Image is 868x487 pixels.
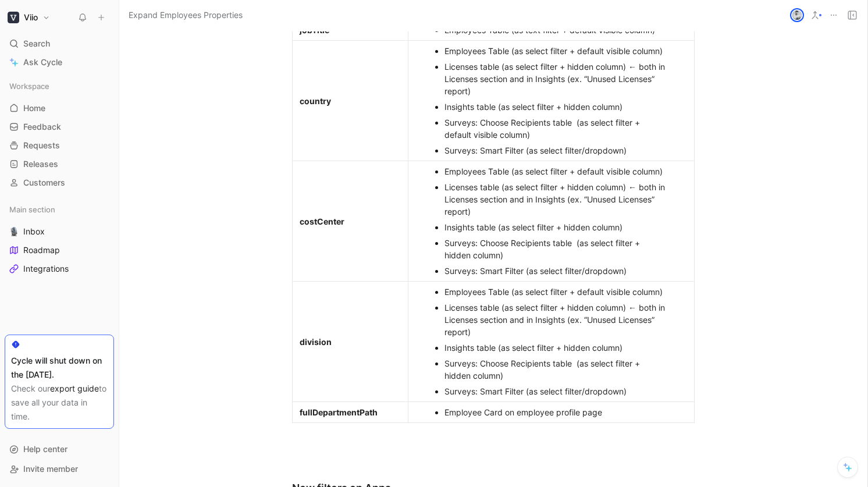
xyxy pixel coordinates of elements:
[444,286,670,298] div: Employees Table (as select filter + default visible column)
[5,54,114,71] a: Ask Cycle
[5,77,114,95] div: Workspace
[9,80,49,92] span: Workspace
[300,216,344,226] strong: costCenter
[444,301,670,338] div: Licenses table (as select filter + hidden column) ← both in Licenses section and in Insights (ex....
[23,464,78,474] span: Invite member
[5,241,114,259] a: Roadmap
[300,337,332,347] strong: division
[9,227,19,236] img: 🎙️
[7,225,21,239] button: 🎙️
[444,101,670,113] div: Insights table (as select filter + hidden column)
[5,201,114,278] div: Main section🎙️InboxRoadmapIntegrations
[300,96,331,106] strong: country
[5,99,114,117] a: Home
[23,121,61,133] span: Feedback
[8,12,19,23] img: Viio
[5,9,53,26] button: ViioViio
[129,8,243,22] span: Expand Employees Properties
[5,174,114,191] a: Customers
[11,382,108,424] div: Check our to save all your data in time.
[791,9,803,21] img: avatar
[23,244,60,256] span: Roadmap
[444,181,670,218] div: Licenses table (as select filter + hidden column) ← both in Licenses section and in Insights (ex....
[23,140,60,151] span: Requests
[23,263,69,275] span: Integrations
[300,407,378,417] strong: fullDepartmentPath
[444,221,670,233] div: Insights table (as select filter + hidden column)
[23,102,45,114] span: Home
[444,237,670,261] div: Surveys: Choose Recipients table (as select filter + hidden column)
[5,460,114,478] div: Invite member
[5,137,114,154] a: Requests
[23,37,50,51] span: Search
[444,385,670,397] div: Surveys: Smart Filter (as select filter/dropdown)
[23,444,67,454] span: Help center
[5,201,114,218] div: Main section
[11,354,108,382] div: Cycle will shut down on the [DATE].
[23,55,62,69] span: Ask Cycle
[444,342,670,354] div: Insights table (as select filter + hidden column)
[5,155,114,173] a: Releases
[9,204,55,215] span: Main section
[23,226,45,237] span: Inbox
[444,144,670,157] div: Surveys: Smart Filter (as select filter/dropdown)
[23,158,58,170] span: Releases
[5,260,114,278] a: Integrations
[444,61,670,97] div: Licenses table (as select filter + hidden column) ← both in Licenses section and in Insights (ex....
[444,265,670,277] div: Surveys: Smart Filter (as select filter/dropdown)
[444,357,670,382] div: Surveys: Choose Recipients table (as select filter + hidden column)
[5,118,114,136] a: Feedback
[444,45,670,57] div: Employees Table (as select filter + default visible column)
[23,177,65,189] span: Customers
[5,440,114,458] div: Help center
[444,165,670,177] div: Employees Table (as select filter + default visible column)
[5,223,114,240] a: 🎙️Inbox
[5,35,114,52] div: Search
[444,116,670,141] div: Surveys: Choose Recipients table (as select filter + default visible column)
[24,12,38,23] h1: Viio
[444,406,670,418] div: Employee Card on employee profile page
[50,383,99,393] a: export guide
